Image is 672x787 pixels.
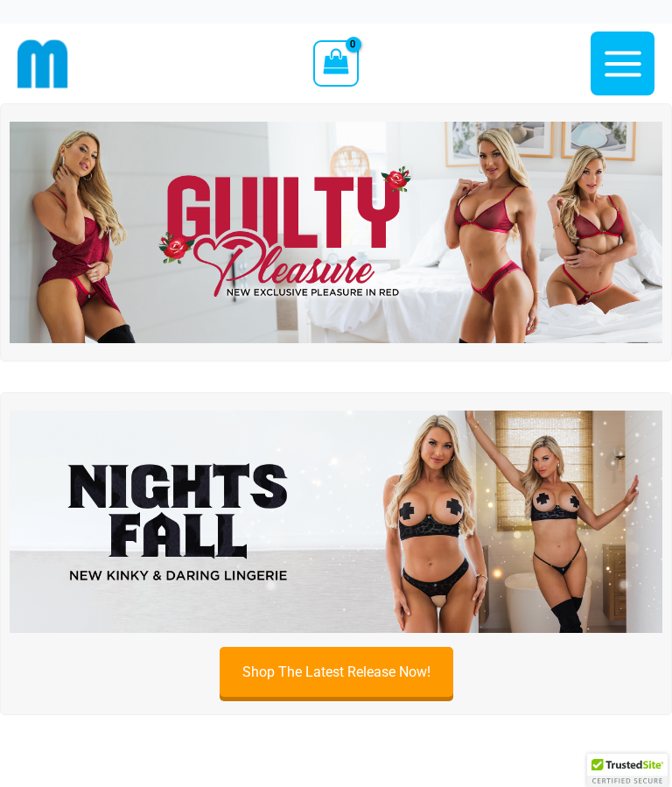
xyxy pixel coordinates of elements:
img: Guilty Pleasures Red Lingerie [10,122,662,344]
div: TrustedSite Certified [587,754,668,787]
a: Shop The Latest Release Now! [220,647,453,697]
a: View Shopping Cart, empty [313,40,358,86]
img: cropped mm emblem [17,39,68,89]
img: Night's Fall Silver Leopard Pack [10,411,662,633]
